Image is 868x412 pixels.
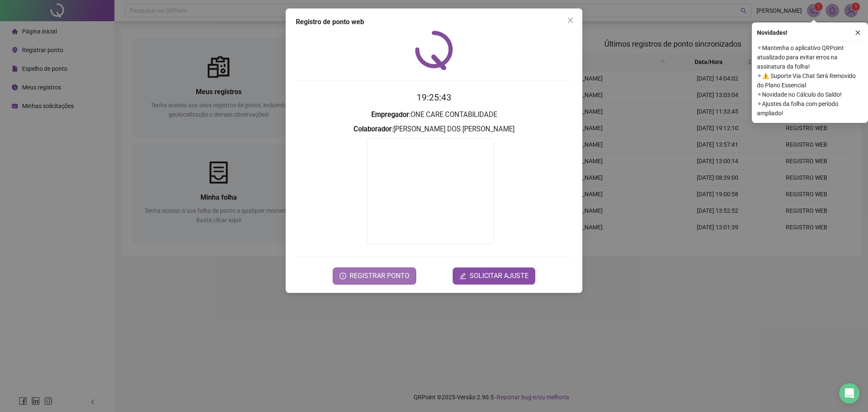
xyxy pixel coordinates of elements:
[333,267,416,284] button: REGISTRAR PONTO
[757,43,863,71] span: ⚬ Mantenha o aplicativo QRPoint atualizado para evitar erros na assinatura da folha!
[296,109,572,120] h3: : ONE CARE CONTABILIDADE
[453,267,535,284] button: editSOLICITAR AJUSTE
[839,383,860,404] div: Open Intercom Messenger
[417,92,451,103] time: 19:25:43
[567,17,574,24] span: close
[350,271,409,281] span: REGISTRAR PONTO
[757,71,863,90] span: ⚬ ⚠️ Suporte Via Chat Será Removido do Plano Essencial
[371,111,409,119] strong: Empregador
[564,14,577,27] button: Close
[855,30,861,36] span: close
[757,99,863,118] span: ⚬ Ajustes da folha com período ampliado!
[470,271,529,281] span: SOLICITAR AJUSTE
[757,90,863,99] span: ⚬ Novidade no Cálculo do Saldo!
[353,125,392,133] strong: Colaborador
[757,28,787,37] span: Novidades !
[296,124,572,135] h3: : [PERSON_NAME] DOS [PERSON_NAME]
[459,273,466,279] span: edit
[415,31,453,70] img: QRPoint
[339,273,346,279] span: clock-circle
[296,17,572,27] div: Registro de ponto web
